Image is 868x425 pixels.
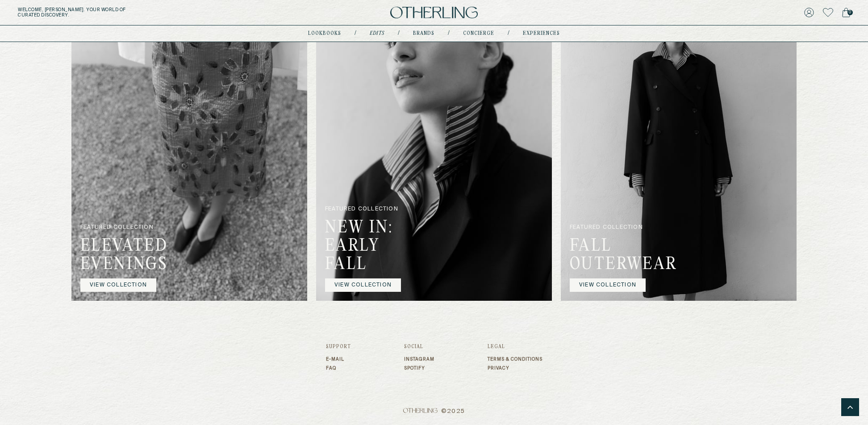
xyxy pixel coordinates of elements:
[325,278,401,291] a: VIEW COLLECTION
[842,6,850,19] a: 0
[404,344,434,349] h3: Social
[325,206,425,219] p: FEATURED COLLECTION
[308,31,341,36] a: lookbooks
[448,30,450,37] div: /
[80,224,180,237] p: FEATURED COLLECTION
[570,237,670,278] h2: FALL OUTERWEAR
[326,366,351,371] a: FAQ
[404,366,434,371] a: Spotify
[570,224,670,237] p: FEATURED COLLECTION
[398,30,400,37] div: /
[326,357,351,362] a: E-mail
[488,366,542,371] a: Privacy
[355,30,356,37] div: /
[80,237,180,278] h2: ELEVATED EVENINGS
[326,344,351,349] h3: Support
[325,219,425,278] h2: NEW IN: EARLY FALL
[370,31,384,36] a: Edits
[413,31,434,36] a: Brands
[404,357,434,362] a: Instagram
[523,31,560,36] a: experiences
[80,278,156,291] a: VIEW COLLECTION
[463,31,494,36] a: concierge
[488,344,542,349] h3: Legal
[847,10,853,15] span: 0
[326,408,542,415] span: © 2025
[390,7,478,19] img: logo
[508,30,509,37] div: /
[570,278,646,291] a: VIEW COLLECTION
[488,357,542,362] a: Terms & Conditions
[18,7,267,18] h5: Welcome, [PERSON_NAME] . Your world of curated discovery.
